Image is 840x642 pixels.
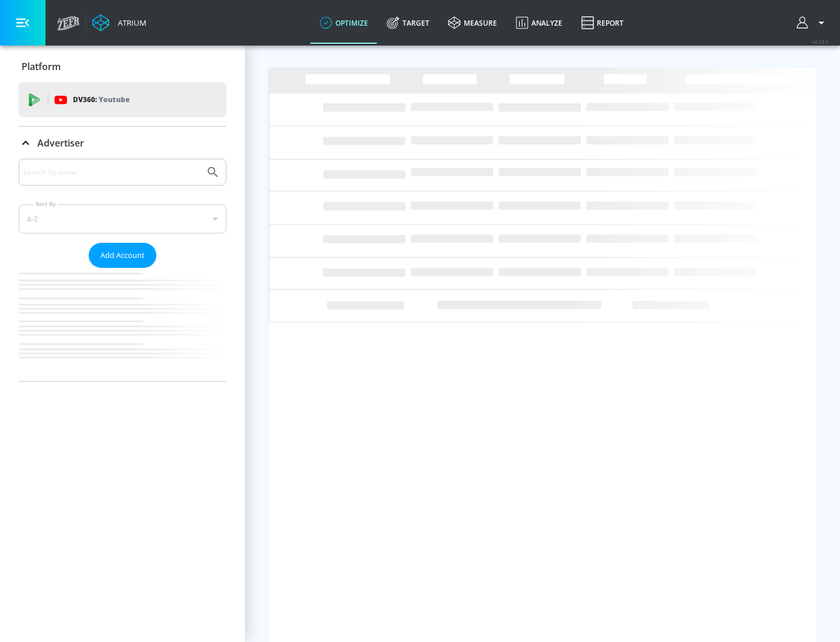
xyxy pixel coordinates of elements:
[19,204,226,233] div: A-Z
[100,249,145,262] span: Add Account
[19,50,226,83] div: Platform
[310,2,377,44] a: optimize
[19,268,226,381] nav: list of Advertiser
[506,2,572,44] a: Analyze
[439,2,506,44] a: measure
[113,18,146,28] div: Atrium
[812,39,828,45] span: v 4.28.0
[377,2,439,44] a: Target
[23,165,200,180] input: Search by name
[19,127,226,159] div: Advertiser
[92,14,146,32] a: Atrium
[73,93,129,106] p: DV360:
[22,60,61,73] p: Platform
[19,159,226,381] div: Advertiser
[33,200,58,208] label: Sort By
[89,243,156,268] button: Add Account
[19,82,226,117] div: DV360: Youtube
[37,137,84,149] p: Advertiser
[99,93,129,106] p: Youtube
[572,2,633,44] a: Report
